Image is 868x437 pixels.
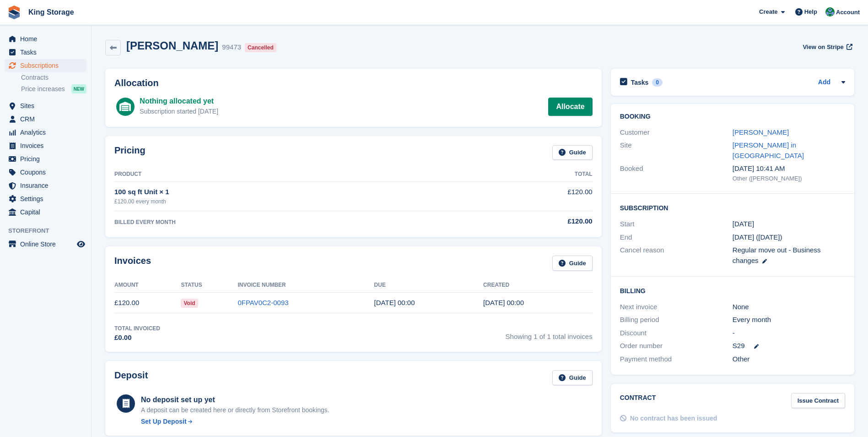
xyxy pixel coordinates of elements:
span: Price increases [21,85,65,93]
span: Analytics [20,126,75,139]
th: Amount [114,278,181,293]
a: Issue Contract [791,393,845,408]
div: £0.00 [114,333,160,343]
span: Account [836,8,860,17]
h2: Pricing [114,145,146,160]
div: Nothing allocated yet [140,96,218,107]
div: Next invoice [620,302,733,312]
h2: Contract [620,393,656,408]
div: Cancel reason [620,245,733,266]
time: 2025-08-06 23:00:00 UTC [374,299,415,306]
div: Other ([PERSON_NAME]) [733,174,845,183]
th: Created [483,278,593,293]
time: 2025-08-05 23:00:00 UTC [733,219,754,229]
div: Start [620,219,733,229]
div: £120.00 every month [114,197,455,206]
div: 0 [652,78,663,87]
a: menu [5,206,86,218]
div: Total Invoiced [114,324,160,333]
a: menu [5,238,86,251]
img: stora-icon-8386f47178a22dfd0bd8f6a31ec36ba5ce8667c1dd55bd0f319d3a0aa187defe.svg [7,5,21,19]
h2: Deposit [114,370,148,385]
div: Booked [620,164,733,183]
div: BILLED EVERY MONTH [114,218,455,226]
span: Settings [20,192,75,205]
span: Home [20,33,75,45]
a: menu [5,166,86,179]
div: No deposit set up yet [141,394,329,405]
td: £120.00 [455,182,593,211]
div: Every month [733,315,845,325]
th: Invoice Number [237,278,374,293]
div: Subscription started [DATE] [140,107,218,116]
th: Status [181,278,237,293]
h2: Billing [620,286,845,295]
div: Payment method [620,354,733,365]
span: Help [804,7,817,16]
p: A deposit can be created here or directly from Storefront bookings. [141,405,329,415]
a: menu [5,46,86,59]
th: Due [374,278,484,293]
a: menu [5,99,86,112]
span: Capital [20,206,75,218]
time: 2025-08-05 23:00:55 UTC [483,299,524,306]
span: Invoices [20,139,75,152]
h2: [PERSON_NAME] [126,39,218,52]
div: Customer [620,127,733,138]
div: Other [733,354,845,365]
span: Coupons [20,166,75,179]
div: Cancelled [245,43,276,52]
th: Product [114,167,455,182]
a: menu [5,179,86,192]
h2: Booking [620,113,845,120]
span: Tasks [20,46,75,59]
span: Showing 1 of 1 total invoices [506,324,593,343]
span: Regular move out - Business changes [733,246,821,264]
a: menu [5,139,86,152]
a: menu [5,126,86,139]
a: Preview store [75,239,86,250]
a: King Storage [25,5,78,20]
a: Allocate [548,98,592,116]
a: Guide [552,256,593,271]
div: [DATE] 10:41 AM [733,164,845,174]
div: 99473 [222,42,241,53]
a: Add [818,77,830,88]
div: Discount [620,328,733,339]
a: menu [5,113,86,126]
div: No contract has been issued [630,414,717,423]
h2: Invoices [114,256,151,271]
div: NEW [71,84,86,93]
a: menu [5,33,86,45]
a: [PERSON_NAME] [733,128,789,136]
a: Set Up Deposit [141,417,329,426]
span: Sites [20,99,75,112]
span: Pricing [20,153,75,165]
a: Price increases NEW [21,84,86,94]
div: End [620,232,733,243]
div: £120.00 [455,216,593,227]
a: menu [5,153,86,165]
a: Contracts [21,73,86,82]
span: View on Stripe [803,43,843,52]
span: Insurance [20,179,75,192]
span: Create [759,7,777,16]
span: [DATE] ([DATE]) [733,233,782,241]
span: Storefront [8,226,91,235]
div: None [733,302,845,312]
a: View on Stripe [799,39,854,55]
div: 100 sq ft Unit × 1 [114,187,455,197]
a: menu [5,59,86,72]
div: Site [620,140,733,161]
a: [PERSON_NAME] in [GEOGRAPHIC_DATA] [733,141,804,159]
span: Online Store [20,238,75,251]
a: 0FPAV0C2-0093 [237,299,288,306]
span: S29 [733,341,745,351]
h2: Subscription [620,203,845,212]
td: £120.00 [114,293,181,313]
th: Total [455,167,593,182]
a: Guide [552,370,593,385]
span: Subscriptions [20,59,75,72]
div: Billing period [620,315,733,325]
h2: Allocation [114,78,593,88]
